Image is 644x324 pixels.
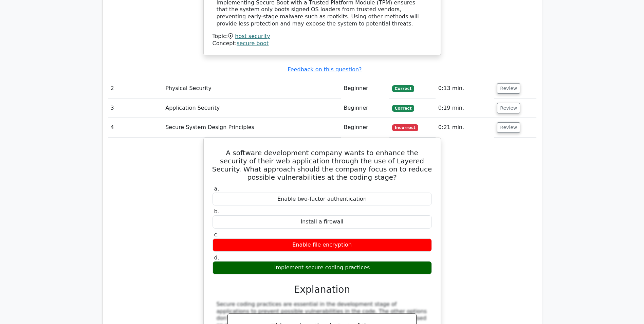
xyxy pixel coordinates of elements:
div: Enable file encryption [213,238,432,252]
a: Feedback on this question? [288,66,362,73]
td: 0:19 min. [436,98,495,118]
td: Beginner [341,98,389,118]
span: Incorrect [392,124,418,131]
td: 0:13 min. [436,79,495,98]
span: d. [214,254,219,261]
span: a. [214,185,219,192]
td: 2 [108,79,163,98]
td: Secure System Design Principles [163,118,341,137]
button: Review [497,103,520,113]
span: Correct [392,85,414,92]
button: Review [497,83,520,94]
td: Application Security [163,98,341,118]
td: 0:21 min. [436,118,495,137]
a: host security [235,33,270,39]
div: Topic: [213,33,432,40]
div: Install a firewall [213,215,432,229]
span: b. [214,208,219,215]
h3: Explanation [217,284,428,295]
td: 4 [108,118,163,137]
td: Beginner [341,118,389,137]
td: Beginner [341,79,389,98]
div: Implement secure coding practices [213,261,432,274]
h5: A software development company wants to enhance the security of their web application through the... [212,149,433,181]
a: secure boot [237,40,269,47]
td: 3 [108,98,163,118]
div: Enable two-factor authentication [213,193,432,206]
span: Correct [392,105,414,112]
div: Concept: [213,40,432,47]
button: Review [497,122,520,133]
span: c. [214,231,219,238]
td: Physical Security [163,79,341,98]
